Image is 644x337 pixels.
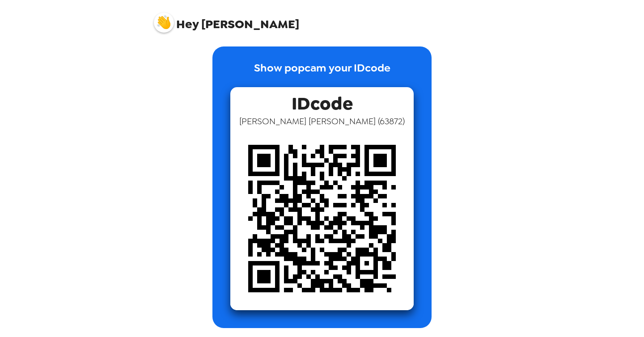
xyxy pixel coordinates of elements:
img: profile pic [154,13,174,33]
span: [PERSON_NAME] [154,8,299,30]
span: IDcode [292,87,353,115]
p: Show popcam your IDcode [254,60,390,87]
span: Hey [176,16,199,32]
img: qr code [230,127,414,310]
span: [PERSON_NAME] [PERSON_NAME] ( 63872 ) [239,115,405,127]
